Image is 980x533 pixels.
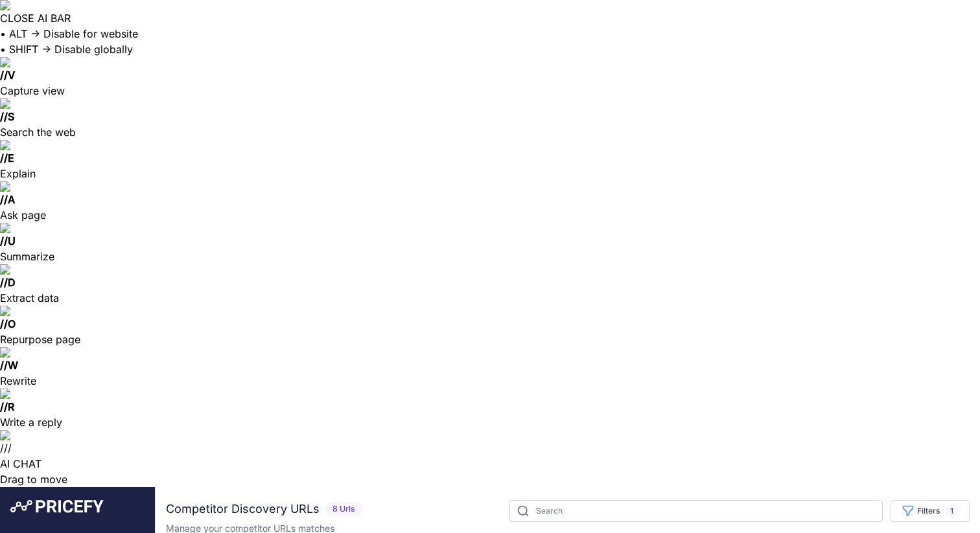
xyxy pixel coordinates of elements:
input: Search [509,500,883,522]
span: 8 Urls [325,502,363,517]
h2: Competitor Discovery URLs [166,500,320,518]
img: Pricefy Logo [10,500,104,513]
span: 1 [945,505,959,517]
button: Filters1 [891,500,970,522]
